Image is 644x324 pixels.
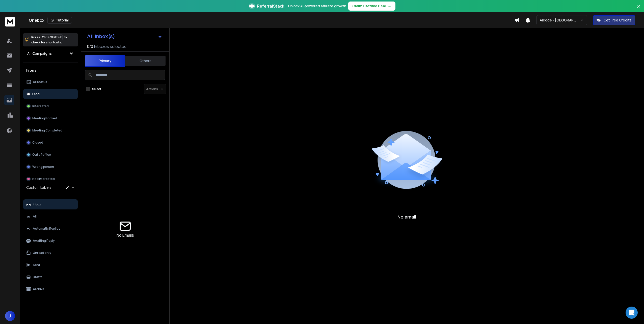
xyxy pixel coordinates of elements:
span: Ctrl + Shift + k [41,34,63,40]
p: Automatic Replies [33,227,60,231]
label: Select [92,87,101,91]
button: Tutorial [47,17,72,24]
button: All Status [23,77,78,87]
button: Awaiting Reply [23,236,78,246]
p: Press to check for shortcuts. [31,35,67,45]
button: Primary [85,55,125,67]
p: Sent [33,263,40,267]
p: Not Interested [32,177,55,181]
button: All Inbox(s) [83,31,166,41]
h3: Filters [23,67,78,74]
button: Meeting Booked [23,113,78,123]
span: → [388,4,391,9]
p: Arkode - [GEOGRAPHIC_DATA] [540,18,580,23]
button: J [5,311,15,321]
button: Close banner [635,3,642,15]
p: Archive [33,287,44,291]
button: Not Interested [23,174,78,184]
p: Wrong person [32,165,54,169]
button: Closed [23,138,78,148]
p: Unread only [33,251,51,255]
button: Get Free Credits [593,15,635,25]
p: No email [397,213,416,220]
button: All [23,211,78,222]
button: Wrong person [23,162,78,172]
button: Unread only [23,248,78,258]
button: All Campaigns [23,48,78,59]
h3: Custom Labels [26,185,51,190]
h3: Inboxes selected [94,43,126,49]
button: Meeting Completed [23,125,78,136]
h1: All Campaigns [27,51,52,56]
p: Meeting Completed [32,128,62,132]
button: Automatic Replies [23,224,78,234]
p: Drafts [33,275,42,279]
p: Meeting Booked [32,116,57,120]
div: Onebox [29,17,514,24]
button: Out of office [23,150,78,160]
button: Archive [23,284,78,294]
h1: All Inbox(s) [87,34,115,39]
p: Out of office [32,153,51,157]
span: 0 / 0 [87,43,93,49]
p: Closed [32,141,43,145]
p: No Emails [117,232,134,238]
div: Open Intercom Messenger [626,307,638,319]
p: All [33,214,37,219]
p: Unlock AI-powered affiliate growth [288,4,346,9]
button: Others [125,55,166,66]
button: Interested [23,101,78,111]
button: Lead [23,89,78,99]
p: Interested [32,104,49,108]
p: Lead [32,92,40,96]
button: Inbox [23,199,78,209]
button: Claim Lifetime Deal→ [348,2,395,11]
p: Get Free Credits [604,18,632,23]
button: Drafts [23,272,78,282]
span: ReferralStack [257,3,284,9]
p: All Status [33,80,47,84]
p: Inbox [33,202,41,206]
button: Sent [23,260,78,270]
p: Awaiting Reply [33,239,55,243]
